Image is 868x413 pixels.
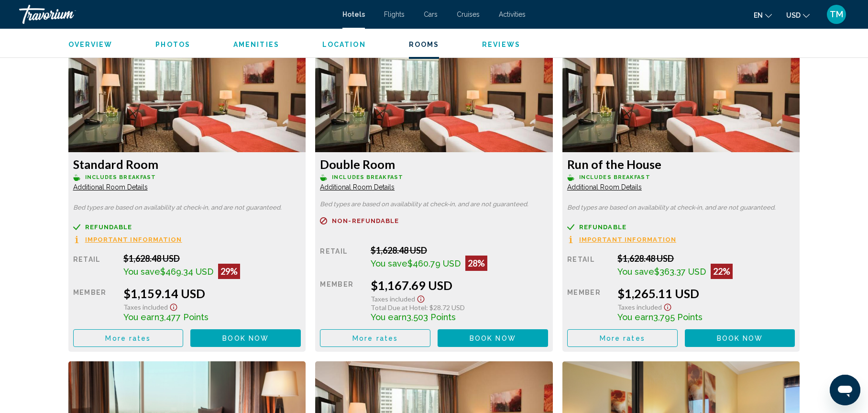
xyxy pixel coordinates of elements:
[342,11,365,18] a: Hotels
[754,8,772,22] button: Change language
[233,40,279,49] button: Amenities
[371,303,548,312] div: : $28.72 USD
[190,329,301,347] button: Book now
[482,41,520,48] span: Reviews
[73,253,116,279] div: Retail
[85,224,132,230] span: Refundable
[105,335,151,342] span: More rates
[159,312,209,322] span: 3,477 Points
[160,267,213,277] span: $469.34 USD
[315,33,553,152] img: d9b405e9-2997-4f62-81fa-83af3da006bc.jpeg
[786,8,810,22] button: Change currency
[567,329,678,347] button: More rates
[409,41,439,48] span: Rooms
[320,245,363,271] div: Retail
[567,223,795,231] a: Refundable
[579,174,650,180] span: Includes Breakfast
[653,312,703,322] span: 3,795 Points
[320,201,548,208] p: Bed types are based on availability at check-in, and are not guaranteed.
[320,183,395,191] span: Additional Room Details
[830,10,843,19] span: TM
[332,218,399,224] span: Non-refundable
[85,174,156,180] span: Includes Breakfast
[617,253,795,264] div: $1,628.48 USD
[617,286,795,301] div: $1,265.11 USD
[233,41,279,48] span: Amenities
[19,5,333,24] a: Travorium
[685,329,795,347] button: Book now
[168,301,179,312] button: Show Taxes and Fees disclaimer
[222,335,269,342] span: Book now
[824,4,849,24] button: User Menu
[73,204,301,211] p: Bed types are based on availability at check-in, and are not guaranteed.
[567,253,610,279] div: Retail
[68,41,113,48] span: Overview
[68,40,113,49] button: Overview
[617,312,653,322] span: You earn
[332,174,403,180] span: Includes Breakfast
[424,11,438,18] a: Cars
[155,40,190,49] button: Photos
[155,41,190,48] span: Photos
[322,40,366,49] button: Location
[407,312,456,322] span: 3,503 Points
[320,278,363,322] div: Member
[73,183,148,191] span: Additional Room Details
[320,329,430,347] button: More rates
[123,286,301,301] div: $1,159.14 USD
[457,11,480,18] a: Cruises
[123,312,159,322] span: You earn
[438,329,548,347] button: Book now
[600,335,645,342] span: More rates
[371,295,415,303] span: Taxes included
[415,292,427,303] button: Show Taxes and Fees disclaimer
[123,303,168,311] span: Taxes included
[567,235,676,244] button: Important Information
[73,235,182,244] button: Important Information
[218,264,240,279] div: 29%
[371,303,426,312] span: Total Due at Hotel
[579,224,626,230] span: Refundable
[567,286,610,322] div: Member
[567,157,795,171] h3: Run of the House
[322,41,366,48] span: Location
[371,312,407,322] span: You earn
[73,223,301,231] a: Refundable
[617,267,654,277] span: You save
[68,33,306,152] img: d9b405e9-2997-4f62-81fa-83af3da006bc.jpeg
[662,301,673,312] button: Show Taxes and Fees disclaimer
[717,335,763,342] span: Book now
[482,40,520,49] button: Reviews
[73,286,116,322] div: Member
[567,204,795,211] p: Bed types are based on availability at check-in, and are not guaranteed.
[617,303,662,311] span: Taxes included
[371,245,548,256] div: $1,628.48 USD
[654,267,706,277] span: $363.37 USD
[567,183,642,191] span: Additional Room Details
[371,258,407,268] span: You save
[123,267,160,277] span: You save
[73,329,184,347] button: More rates
[384,11,405,18] a: Flights
[754,11,763,19] span: en
[830,375,860,405] iframe: Button to launch messaging window
[123,253,301,264] div: $1,628.48 USD
[786,11,801,19] span: USD
[320,157,548,171] h3: Double Room
[407,258,461,268] span: $460.79 USD
[465,256,487,271] div: 28%
[73,157,301,171] h3: Standard Room
[371,278,548,292] div: $1,167.69 USD
[409,40,439,49] button: Rooms
[85,236,182,243] span: Important Information
[499,11,526,18] a: Activities
[562,33,800,152] img: d9b405e9-2997-4f62-81fa-83af3da006bc.jpeg
[470,335,516,342] span: Book now
[579,236,676,243] span: Important Information
[352,335,398,342] span: More rates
